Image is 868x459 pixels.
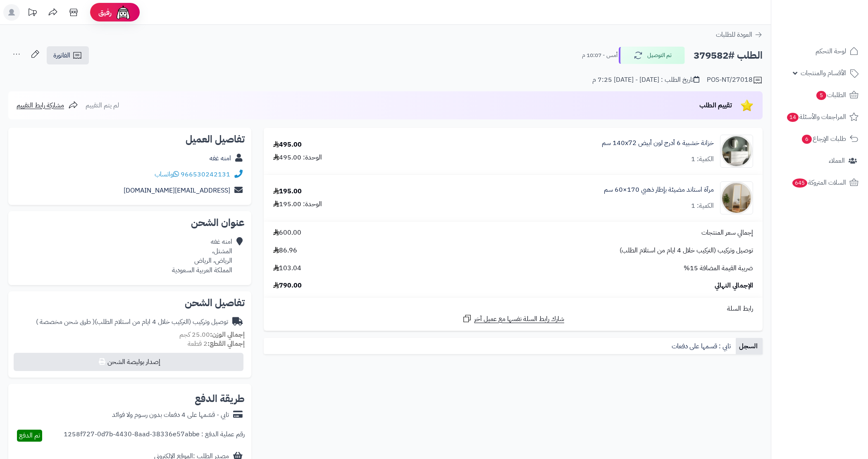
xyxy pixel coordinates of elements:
[691,155,714,164] div: الكمية: 1
[801,133,846,145] span: طلبات الإرجاع
[47,46,89,64] a: الفاتورة
[86,100,119,110] span: لم يتم التقييم
[22,4,43,23] a: تحديثات المنصة
[816,45,846,57] span: لوحة التحكم
[273,246,297,255] span: 86.96
[179,330,245,340] small: 25.00 كجم
[620,246,753,255] span: توصيل وتركيب (التركيب خلال 4 ايام من استلام الطلب)
[792,177,846,188] span: السلات المتروكة
[716,30,763,40] a: العودة للطلبات
[582,51,618,59] small: أمس - 10:07 م
[776,173,863,193] a: السلات المتروكة645
[720,181,753,214] img: 1753775542-1-90x90.jpg
[816,89,846,101] span: الطلبات
[155,169,179,179] a: واتساب
[273,281,302,290] span: 790.00
[15,218,245,228] h2: عنوان الشحن
[188,339,245,349] small: 2 قطعة
[207,339,245,349] strong: إجمالي القطع:
[801,67,846,79] span: الأقسام والمنتجات
[273,200,322,209] div: الوحدة: 195.00
[691,201,714,211] div: الكمية: 1
[802,135,812,144] span: 6
[816,91,826,100] span: 5
[98,7,112,17] span: رفيق
[720,135,753,168] img: 1746709299-1702541934053-68567865785768-1000x1000-90x90.jpg
[195,394,245,404] h2: طريقة الدفع
[210,153,231,163] a: امنه غفه
[668,338,736,354] a: تابي : قسمها على دفعات
[812,22,860,39] img: logo-2.png
[776,41,863,61] a: لوحة التحكم
[273,228,301,238] span: 600.00
[181,169,230,179] a: 966530242131
[15,134,245,144] h2: تفاصيل العميل
[715,281,753,290] span: الإجمالي النهائي
[707,75,763,85] div: POS-NT/27018
[787,113,799,122] span: 14
[17,100,78,110] a: مشاركة رابط التقييم
[776,85,863,105] a: الطلبات5
[64,430,245,442] div: رقم عملية الدفع : 1258f727-0d7b-4430-8aad-38336e57abbe
[15,298,245,308] h2: تفاصيل الشحن
[210,330,245,340] strong: إجمالي الوزن:
[14,353,243,371] button: إصدار بوليصة الشحن
[776,107,863,127] a: المراجعات والأسئلة14
[267,304,759,314] div: رابط السلة
[172,237,232,275] div: امنه غفه المشتل، الرياض، الرياض المملكة العربية السعودية
[829,155,845,166] span: العملاء
[273,153,322,162] div: الوحدة: 495.00
[36,317,95,327] span: ( طرق شحن مخصصة )
[273,264,301,273] span: 103.04
[716,30,752,40] span: العودة للطلبات
[124,186,230,195] a: [EMAIL_ADDRESS][DOMAIN_NAME]
[699,100,732,110] span: تقييم الطلب
[592,75,699,85] div: تاريخ الطلب : [DATE] - [DATE] 7:25 م
[462,314,564,324] a: شارك رابط السلة نفسها مع عميل آخر
[792,178,807,188] span: 645
[19,430,40,440] span: تم الدفع
[273,187,302,196] div: 195.00
[604,185,714,195] a: مرآة استاند مضيئة بإطار ذهبي 170×60 سم
[619,47,685,64] button: تم التوصيل
[474,314,564,324] span: شارك رابط السلة نفسها مع عميل آخر
[17,100,64,110] span: مشاركة رابط التقييم
[112,410,229,420] div: تابي - قسّمها على 4 دفعات بدون رسوم ولا فوائد
[273,140,302,150] div: 495.00
[776,129,863,149] a: طلبات الإرجاع6
[701,228,753,238] span: إجمالي سعر المنتجات
[602,138,714,148] a: خزانة خشبية 6 أدرج لون أبيض 140x72 سم
[736,338,763,354] a: السجل
[786,111,846,123] span: المراجعات والأسئلة
[684,264,753,273] span: ضريبة القيمة المضافة 15%
[694,47,763,64] h2: الطلب #379582
[36,317,228,327] div: توصيل وتركيب (التركيب خلال 4 ايام من استلام الطلب)
[53,50,70,60] span: الفاتورة
[115,4,131,21] img: ai-face.png
[776,151,863,171] a: العملاء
